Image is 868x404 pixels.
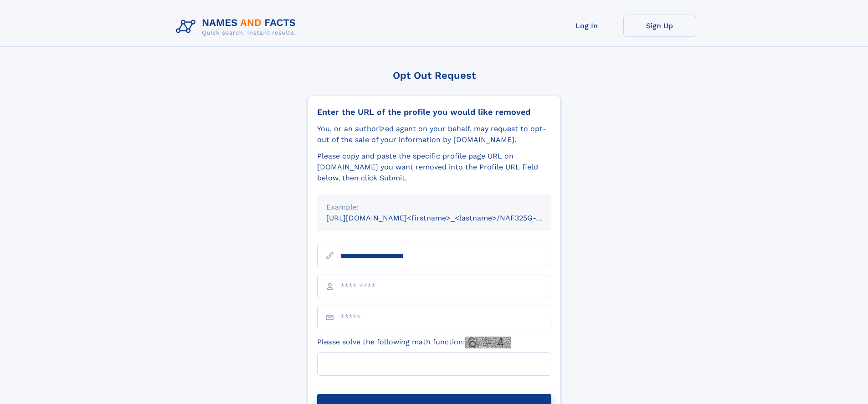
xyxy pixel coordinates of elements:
img: Logo Names and Facts [172,15,303,39]
div: Example: [326,202,542,213]
small: [URL][DOMAIN_NAME]<firstname>_<lastname>/NAF325G-xxxxxxxx [326,214,569,222]
div: Enter the URL of the profile you would like removed [317,107,551,117]
div: Opt Out Request [308,70,561,81]
a: Sign Up [623,15,696,37]
label: Please solve the following math function: [317,337,511,348]
div: You, or an authorized agent on your behalf, may request to opt-out of the sale of your informatio... [317,123,551,145]
a: Log In [550,15,623,37]
div: Please copy and paste the specific profile page URL on [DOMAIN_NAME] you want removed into the Pr... [317,151,551,184]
